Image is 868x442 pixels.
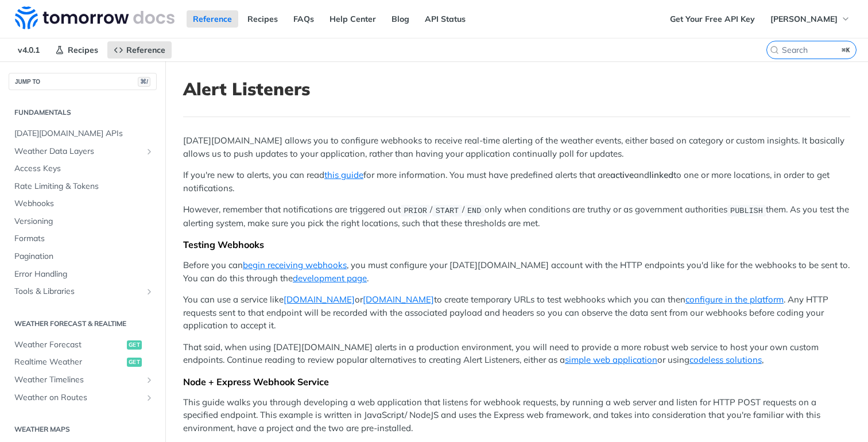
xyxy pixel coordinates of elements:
[9,266,157,283] a: Error Handling
[126,45,165,55] span: Reference
[9,213,157,230] a: Versioning
[9,230,157,247] a: Formats
[145,287,154,296] button: Show subpages for Tools & Libraries
[9,107,157,118] h2: Fundamentals
[183,259,850,285] p: Before you can , you must configure your [DATE][DOMAIN_NAME] account with the HTTP endpoints you'...
[183,79,850,99] h1: Alert Listeners
[145,393,154,402] button: Show subpages for Weather on Routes
[565,354,657,365] a: simple web application
[9,195,157,212] a: Webhooks
[839,44,853,56] kbd: ⌘K
[363,294,434,305] a: [DOMAIN_NAME]
[49,41,104,59] a: Recipes
[9,319,157,329] h2: Weather Forecast & realtime
[9,160,157,177] a: Access Keys
[293,273,367,284] a: development page
[385,10,416,28] a: Blog
[436,206,459,215] span: START
[14,286,142,297] span: Tools & Libraries
[187,10,238,28] a: Reference
[14,356,124,368] span: Realtime Weather
[15,6,175,29] img: Tomorrow.io Weather API Docs
[9,336,157,354] a: Weather Forecastget
[11,41,46,59] span: v4.0.1
[68,45,98,55] span: Recipes
[9,424,157,435] h2: Weather Maps
[9,143,157,160] a: Weather Data LayersShow subpages for Weather Data Layers
[764,10,857,28] button: [PERSON_NAME]
[183,341,850,367] p: That said, when using [DATE][DOMAIN_NAME] alerts in a production environment, you will need to pr...
[324,169,363,180] a: this guide
[127,340,142,350] span: get
[14,146,142,157] span: Weather Data Layers
[14,128,154,139] span: [DATE][DOMAIN_NAME] APIs
[9,354,157,371] a: Realtime Weatherget
[610,169,634,180] strong: active
[14,374,142,386] span: Weather Timelines
[685,294,784,305] a: configure in the platform
[284,294,355,305] a: [DOMAIN_NAME]
[138,77,150,87] span: ⌘/
[14,216,154,227] span: Versioning
[14,251,154,262] span: Pagination
[770,14,838,24] span: [PERSON_NAME]
[9,125,157,142] a: [DATE][DOMAIN_NAME] APIs
[127,358,142,367] span: get
[243,259,347,270] a: begin receiving webhooks
[14,198,154,210] span: Webhooks
[9,248,157,265] a: Pagination
[183,203,850,230] p: However, remember that notifications are triggered out / / only when conditions are truthy or as ...
[14,339,124,351] span: Weather Forecast
[689,354,762,365] a: codeless solutions
[418,10,472,28] a: API Status
[770,45,779,55] svg: Search
[730,206,763,215] span: PUBLISH
[183,134,850,160] p: [DATE][DOMAIN_NAME] allows you to configure webhooks to receive real-time alerting of the weather...
[9,389,157,406] a: Weather on RoutesShow subpages for Weather on Routes
[107,41,172,59] a: Reference
[9,73,157,90] button: JUMP TO⌘/
[183,239,850,250] div: Testing Webhooks
[145,147,154,156] button: Show subpages for Weather Data Layers
[241,10,284,28] a: Recipes
[14,163,154,175] span: Access Keys
[404,206,427,215] span: PRIOR
[14,269,154,280] span: Error Handling
[9,371,157,389] a: Weather TimelinesShow subpages for Weather Timelines
[145,375,154,385] button: Show subpages for Weather Timelines
[14,181,154,192] span: Rate Limiting & Tokens
[9,283,157,300] a: Tools & LibrariesShow subpages for Tools & Libraries
[183,293,850,332] p: You can use a service like or to create temporary URLs to test webhooks which you can then . Any ...
[323,10,382,28] a: Help Center
[287,10,320,28] a: FAQs
[183,396,850,435] p: This guide walks you through developing a web application that listens for webhook requests, by r...
[183,169,850,195] p: If you're new to alerts, you can read for more information. You must have predefined alerts that ...
[14,392,142,404] span: Weather on Routes
[14,233,154,245] span: Formats
[664,10,761,28] a: Get Your Free API Key
[467,206,481,215] span: END
[183,376,850,387] div: Node + Express Webhook Service
[9,178,157,195] a: Rate Limiting & Tokens
[649,169,673,180] strong: linked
